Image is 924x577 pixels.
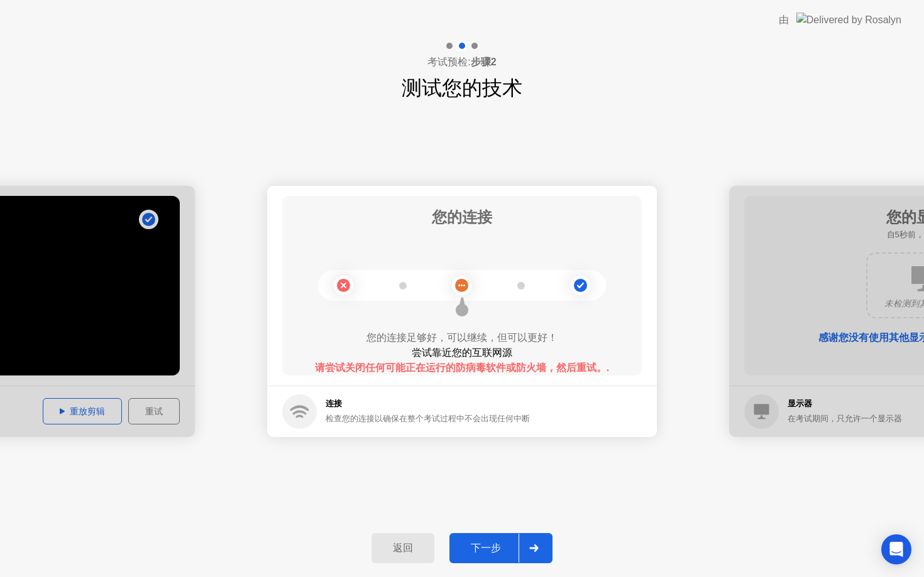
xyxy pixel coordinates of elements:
h5: 连接 [326,397,530,410]
b: 步骤2 [471,57,497,67]
button: 返回 [371,533,434,563]
div: 尝试靠近您的互联网源 [282,345,642,360]
b: 请尝试关闭任何可能正在运行的防病毒软件或防火墙，然后重试。. [315,362,609,373]
div: 检查您的连接以确保在整个考试过程中不会出现任何中断 [326,413,530,424]
div: 您的连接足够好，可以继续，但可以更好！ [282,330,642,345]
img: Delivered by Rosalyn [796,13,901,27]
h1: 测试您的技术 [402,73,522,103]
h4: 考试预检: [427,55,496,70]
div: 返回 [375,542,431,555]
button: 下一步 [449,533,553,563]
div: 由 [779,13,789,28]
h1: 您的连接 [432,206,492,229]
div: Open Intercom Messenger [881,534,911,564]
div: 下一步 [453,542,519,555]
